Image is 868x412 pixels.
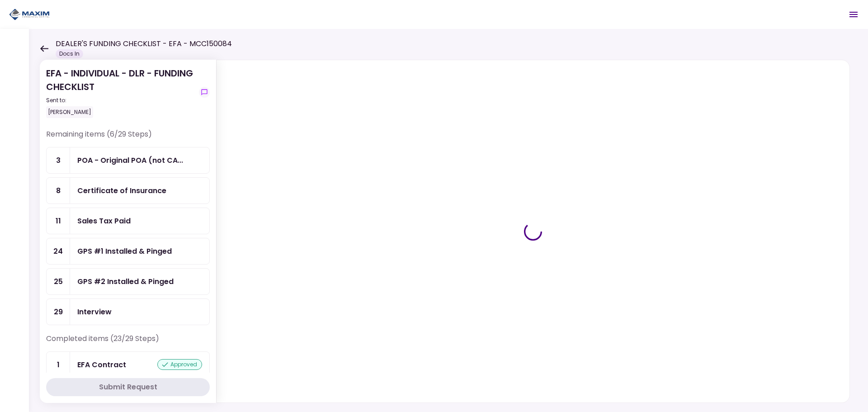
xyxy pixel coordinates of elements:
div: GPS #2 Installed & Pinged [77,276,174,287]
a: 3POA - Original POA (not CA or GA) (Received in house) [46,147,210,174]
div: [PERSON_NAME] [46,106,93,118]
div: POA - Original POA (not CA or GA) (Received in house) [77,155,183,166]
div: EFA - INDIVIDUAL - DLR - FUNDING CHECKLIST [46,66,195,118]
h1: DEALER'S FUNDING CHECKLIST - EFA - MCC150084 [56,38,232,49]
div: 8 [47,178,70,204]
div: 25 [47,269,70,294]
div: Sent to: [46,96,195,104]
button: Submit Request [46,378,210,396]
div: 24 [47,238,70,264]
div: 1 [47,352,70,378]
div: Docs In [56,49,83,58]
div: Certificate of Insurance [77,185,166,196]
button: show-messages [199,87,210,98]
div: GPS #1 Installed & Pinged [77,246,172,257]
div: Interview [77,306,112,317]
div: approved [157,359,202,370]
a: 25GPS #2 Installed & Pinged [46,268,210,295]
a: 8Certificate of Insurance [46,177,210,204]
div: Sales Tax Paid [77,215,131,227]
div: Submit Request [99,382,157,393]
div: Remaining items (6/29 Steps) [46,129,210,147]
div: 3 [47,147,70,173]
a: 11Sales Tax Paid [46,208,210,234]
div: 29 [47,299,70,325]
a: 1EFA Contractapproved [46,351,210,378]
div: Completed items (23/29 Steps) [46,333,210,351]
img: Partner icon [9,8,50,21]
a: 29Interview [46,298,210,325]
button: Open menu [843,4,864,25]
a: 24GPS #1 Installed & Pinged [46,238,210,265]
div: 11 [47,208,70,234]
div: EFA Contract [77,359,126,370]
